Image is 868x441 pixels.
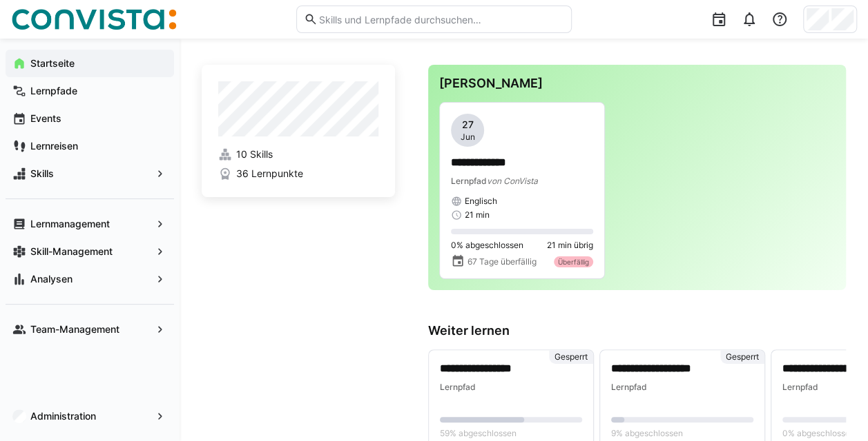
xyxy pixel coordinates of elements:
a: 10 Skills [218,147,378,161]
span: 59% abgeschlossen [440,428,517,439]
span: 21 min übrig [547,240,593,251]
span: 0% abgeschlossen [451,240,523,251]
h3: Weiter lernen [428,323,846,338]
h3: [PERSON_NAME] [439,76,835,91]
span: 67 Tage überfällig [467,256,537,267]
span: 0% abgeschlossen [782,428,855,439]
span: Lernpfad [782,382,818,392]
span: 9% abgeschlossen [611,428,683,439]
span: Englisch [465,196,497,207]
span: Lernpfad [611,382,647,392]
div: Überfällig [554,256,593,267]
span: 10 Skills [236,147,273,161]
input: Skills und Lernpfade durchsuchen… [318,13,564,25]
span: Lernpfad [451,176,487,186]
span: 27 [462,118,474,132]
span: von ConVista [487,176,538,186]
span: Jun [461,132,475,143]
span: 21 min [465,209,490,220]
span: Gesperrt [726,351,759,362]
span: Gesperrt [554,351,588,362]
span: Lernpfad [440,382,476,392]
span: 36 Lernpunkte [236,167,303,181]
